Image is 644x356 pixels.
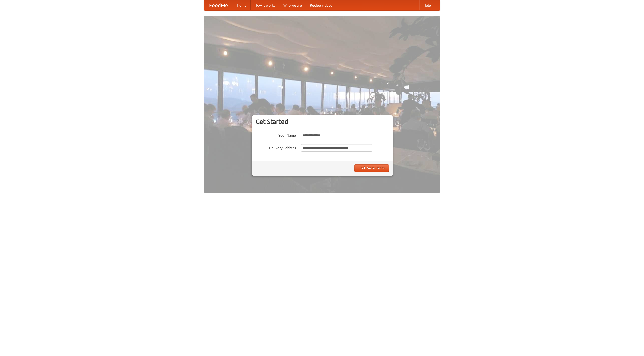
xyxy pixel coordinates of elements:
a: Recipe videos [306,0,336,10]
a: Home [233,0,251,10]
button: Find Restaurants! [354,164,389,172]
h3: Get Started [256,118,389,125]
a: Who we are [279,0,306,10]
a: Help [419,0,435,10]
label: Your Name [256,132,296,138]
a: FoodMe [204,0,233,10]
a: How it works [251,0,279,10]
label: Delivery Address [256,144,296,150]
